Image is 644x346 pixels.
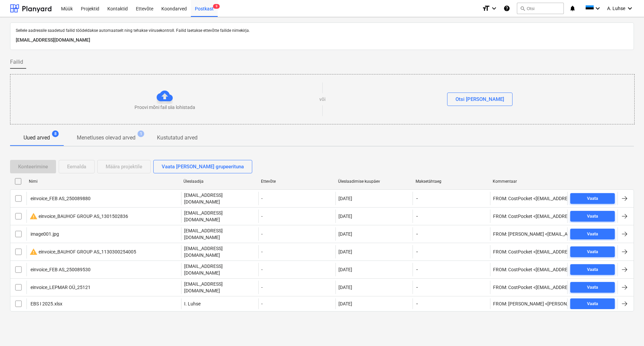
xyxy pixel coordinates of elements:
div: Otsi [PERSON_NAME] [455,95,504,104]
span: - [416,213,419,220]
div: Vaata [PERSON_NAME] grupeerituna [162,162,244,171]
button: Vaata [PERSON_NAME] grupeerituna [153,160,252,173]
div: Vaata [587,266,598,274]
div: einvoice_FEB AS_250089880 [30,196,91,201]
div: Maksetähtaeg [416,179,488,184]
div: - [258,227,335,241]
button: Vaata [570,298,615,309]
i: keyboard_arrow_down [594,4,602,12]
div: [DATE] [338,196,352,201]
button: Vaata [570,229,615,239]
div: einvoice_FEB AS_250089530 [30,267,91,272]
div: Vaata [587,248,598,256]
div: image001.jpg [30,231,59,237]
div: Vaata [587,230,598,238]
p: või [319,96,326,103]
div: einvoice_BAUHOF GROUP AS_1130300254005 [30,248,136,256]
div: Nimi [29,179,178,184]
div: einvoice_BAUHOF GROUP AS_1301502836 [30,212,128,220]
span: 8 [52,130,59,137]
div: [DATE] [338,285,352,290]
span: - [416,195,419,202]
button: Vaata [570,193,615,204]
span: - [416,248,419,255]
span: A. Luhse [607,6,625,11]
div: - [258,245,335,258]
div: Üleslaadimise kuupäev [338,179,410,184]
p: Proovi mõni fail siia lohistada [135,104,195,111]
div: Vaata [587,213,598,220]
div: EBS I 2025.xlsx [30,301,62,306]
p: [EMAIL_ADDRESS][DOMAIN_NAME] [184,245,256,258]
span: - [416,284,419,291]
iframe: Chat Widget [610,314,644,346]
i: keyboard_arrow_down [490,4,498,12]
div: - [258,263,335,276]
button: Otsi [PERSON_NAME] [447,93,513,106]
div: Vaata [587,300,598,308]
div: Üleslaadija [183,179,256,184]
div: - [258,281,335,294]
div: [DATE] [338,249,352,254]
p: [EMAIL_ADDRESS][DOMAIN_NAME] [16,36,628,44]
i: Abikeskus [503,4,510,12]
p: [EMAIL_ADDRESS][DOMAIN_NAME] [184,210,256,223]
p: [EMAIL_ADDRESS][DOMAIN_NAME] [184,192,256,205]
div: Ettevõte [261,179,333,184]
span: search [520,6,525,11]
span: warning [30,248,38,256]
p: [EMAIL_ADDRESS][DOMAIN_NAME] [184,281,256,294]
i: notifications [569,4,576,12]
span: 1 [138,130,144,137]
i: format_size [482,4,490,12]
div: Vaata [587,195,598,203]
p: Kustutatud arved [157,134,198,142]
div: [DATE] [338,301,352,306]
div: [DATE] [338,231,352,237]
p: [EMAIL_ADDRESS][DOMAIN_NAME] [184,227,256,241]
button: Otsi [517,3,564,14]
span: Failid [10,58,23,66]
p: I. Luhse [184,300,201,307]
p: Uued arved [23,134,50,142]
div: - [258,210,335,223]
span: - [416,300,419,307]
button: Vaata [570,282,615,293]
span: - [416,231,419,237]
p: Sellele aadressile saadetud failid töödeldakse automaatselt ning tehakse viirusekontroll. Failid ... [16,28,628,34]
div: Kommentaar [493,179,565,184]
div: - [258,298,335,309]
div: Proovi mõni fail siia lohistadavõiOtsi [PERSON_NAME] [10,74,635,124]
div: Vaata [587,284,598,291]
p: Menetluses olevad arved [77,134,136,142]
p: [EMAIL_ADDRESS][DOMAIN_NAME] [184,263,256,276]
button: Vaata [570,211,615,222]
i: keyboard_arrow_down [626,4,634,12]
div: [DATE] [338,267,352,272]
span: 9 [213,4,220,9]
span: - [416,266,419,273]
button: Vaata [570,246,615,257]
div: einvoice_LEPMAR OÜ_25121 [30,285,91,290]
div: Vestlusvidin [610,314,644,346]
div: - [258,192,335,205]
button: Vaata [570,264,615,275]
div: [DATE] [338,214,352,219]
span: warning [30,212,38,220]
